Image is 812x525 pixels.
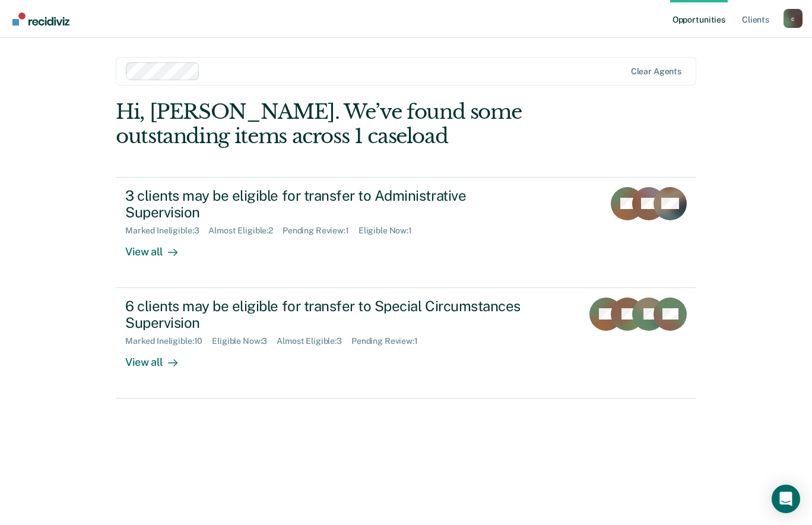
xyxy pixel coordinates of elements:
[277,336,351,346] div: Almost Eligible : 3
[208,226,283,236] div: Almost Eligible : 2
[351,336,427,346] div: Pending Review : 1
[116,177,696,288] a: 3 clients may be eligible for transfer to Administrative SupervisionMarked Ineligible:3Almost Eli...
[125,226,208,236] div: Marked Ineligible : 3
[116,288,696,399] a: 6 clients may be eligible for transfer to Special Circumstances SupervisionMarked Ineligible:10El...
[772,485,800,513] div: Open Intercom Messenger
[116,100,580,148] div: Hi, [PERSON_NAME]. We’ve found some outstanding items across 1 caseload
[359,226,421,236] div: Eligible Now : 1
[125,346,192,369] div: View all
[125,236,192,259] div: View all
[283,226,359,236] div: Pending Review : 1
[784,9,803,28] div: c
[212,336,277,346] div: Eligible Now : 3
[125,298,542,332] div: 6 clients may be eligible for transfer to Special Circumstances Supervision
[125,187,542,222] div: 3 clients may be eligible for transfer to Administrative Supervision
[784,9,803,28] button: Profile dropdown button
[631,67,681,77] div: Clear agents
[125,336,212,346] div: Marked Ineligible : 10
[12,12,69,26] img: Recidiviz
